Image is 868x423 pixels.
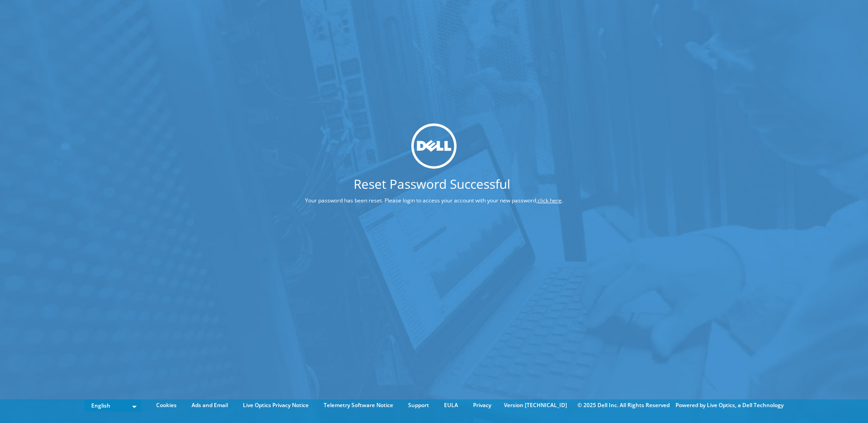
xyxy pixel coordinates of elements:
[236,400,316,410] a: Live Optics Privacy Notice
[676,400,784,410] li: Powered by Live Optics, a Dell Technology
[573,400,674,410] li: © 2025 Dell Inc. All Rights Reserved
[317,400,400,410] a: Telemetry Software Notice
[185,400,235,410] a: Ads and Email
[437,400,465,410] a: EULA
[401,400,436,410] a: Support
[538,196,562,204] a: click here
[149,400,183,410] a: Cookies
[271,177,592,190] h1: Reset Password Successful
[271,195,597,205] p: Your password has been reset. Please login to access your account with your new password, .
[466,400,498,410] a: Privacy
[499,400,572,410] li: Version [TECHNICAL_ID]
[411,123,457,169] img: dell_svg_logo.svg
